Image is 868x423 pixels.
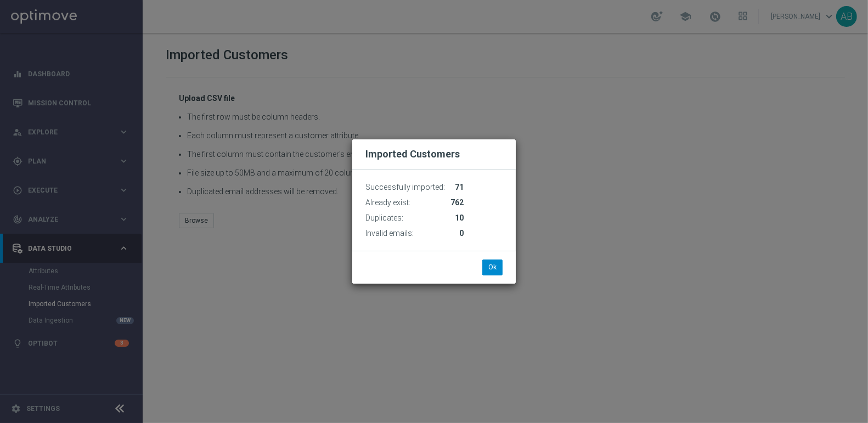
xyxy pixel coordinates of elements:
[365,198,410,207] span: Already exist:
[455,183,464,192] span: 71
[459,229,464,238] span: 0
[365,183,445,192] span: Successfully imported:
[365,213,403,223] span: Duplicates:
[455,213,464,223] span: 10
[450,198,464,207] span: 762
[365,229,414,238] span: Invalid emails:
[365,148,460,161] h2: Imported Customers
[482,260,503,275] button: Ok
